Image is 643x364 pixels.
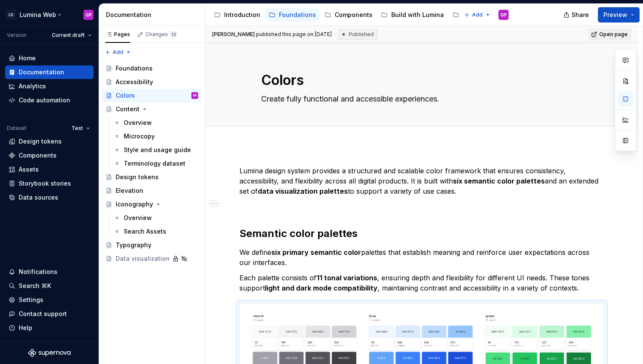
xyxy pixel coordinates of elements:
[110,225,202,238] a: Search Assets
[19,165,39,174] div: Assets
[19,54,36,62] div: Home
[124,132,155,141] div: Microcopy
[116,173,159,181] div: Design tokens
[572,11,589,19] span: Share
[279,11,316,19] div: Foundations
[102,46,134,58] button: Add
[48,29,95,41] button: Current draft
[316,274,377,282] strong: 11 tonal variations
[321,8,376,22] a: Components
[5,93,94,107] a: Code automation
[212,31,332,38] span: published this page on [DATE]
[110,211,202,225] a: Overview
[124,214,152,222] div: Overview
[19,96,70,104] div: Code automation
[5,149,94,162] a: Components
[461,9,493,21] button: Add
[211,6,460,23] div: Page tree
[116,200,153,209] div: Iconography
[5,265,94,279] button: Notifications
[589,28,632,40] a: Open page
[5,307,94,321] button: Contact support
[19,82,46,90] div: Analytics
[170,31,177,38] span: 12
[113,49,123,56] span: Add
[339,29,377,40] div: Published
[102,252,202,265] a: Data visualization
[102,238,202,252] a: Typography
[124,159,185,168] div: Terminology dataset
[28,349,71,357] svg: Supernova Logo
[85,11,92,18] div: GP
[106,11,202,19] div: Documentation
[598,7,640,23] button: Preview
[239,273,604,293] p: Each palette consists of , ensuring depth and flexibility for different UI needs. These tones sup...
[2,6,97,24] button: LDLumina WebGP
[145,31,177,38] div: Changes
[19,282,51,290] div: Search ⌘K
[6,10,16,20] div: LD
[5,163,94,176] a: Assets
[265,284,378,292] strong: light and dark mode compatibility
[7,125,26,132] div: Dataset
[116,78,153,86] div: Accessibility
[110,116,202,130] a: Overview
[68,122,94,134] button: Test
[20,11,56,19] div: Lumina Web
[110,143,202,157] a: Style and usage guide
[102,102,202,116] a: Content
[472,11,483,18] span: Add
[116,105,139,113] div: Content
[212,31,255,37] span: [PERSON_NAME]
[239,227,604,240] h2: Semantic color palettes
[239,247,604,268] p: We define palettes that establish meaning and reinforce user expectations across our interfaces.
[5,177,94,190] a: Storybook stories
[19,324,32,332] div: Help
[19,268,57,276] div: Notifications
[102,75,202,89] a: Accessibility
[19,296,43,304] div: Settings
[19,193,58,202] div: Data sources
[116,241,151,249] div: Typography
[71,125,83,132] span: Test
[5,293,94,307] a: Settings
[5,279,94,293] button: Search ⌘K
[102,170,202,184] a: Design tokens
[559,7,595,23] button: Share
[102,184,202,198] a: Elevation
[335,11,373,19] div: Components
[124,119,152,127] div: Overview
[116,64,153,73] div: Foundations
[19,179,71,188] div: Storybook stories
[271,248,361,257] strong: six primary semantic color
[102,62,202,265] div: Page tree
[259,92,581,106] textarea: Create fully functional and accessible experiences.
[102,89,202,102] a: ColorsGP
[603,11,627,19] span: Preview
[224,11,260,19] div: Introduction
[110,157,202,170] a: Terminology dataset
[258,187,348,195] strong: data visualization palettes
[5,321,94,335] button: Help
[52,32,85,39] span: Current draft
[449,8,512,22] a: Lumina support
[110,130,202,143] a: Microcopy
[102,62,202,75] a: Foundations
[116,254,170,263] div: Data visualization
[211,8,264,22] a: Introduction
[239,166,604,196] p: Lumina design system provides a structured and scalable color framework that ensures consistency,...
[193,91,197,100] div: GP
[265,8,319,22] a: Foundations
[19,151,57,160] div: Components
[19,137,62,146] div: Design tokens
[19,68,64,76] div: Documentation
[116,186,143,195] div: Elevation
[5,135,94,148] a: Design tokens
[5,191,94,204] a: Data sources
[102,198,202,211] a: Iconography
[453,177,545,185] strong: six semantic color palettes
[5,51,94,65] a: Home
[501,11,507,18] div: GP
[19,310,67,318] div: Contact support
